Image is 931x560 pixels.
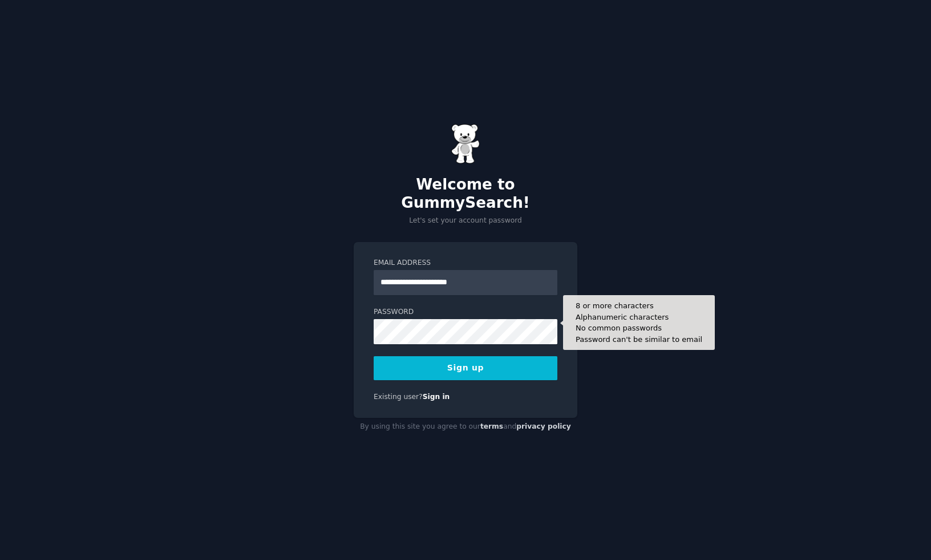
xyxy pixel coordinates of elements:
[354,216,577,226] p: Let's set your account password
[423,393,450,401] a: Sign in
[451,124,480,164] img: Gummy Bear
[374,307,557,317] label: Password
[480,422,503,430] a: terms
[354,418,577,436] div: By using this site you agree to our and
[374,356,557,380] button: Sign up
[516,422,571,430] a: privacy policy
[354,176,577,212] h2: Welcome to GummySearch!
[374,258,557,268] label: Email Address
[374,393,423,401] span: Existing user?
